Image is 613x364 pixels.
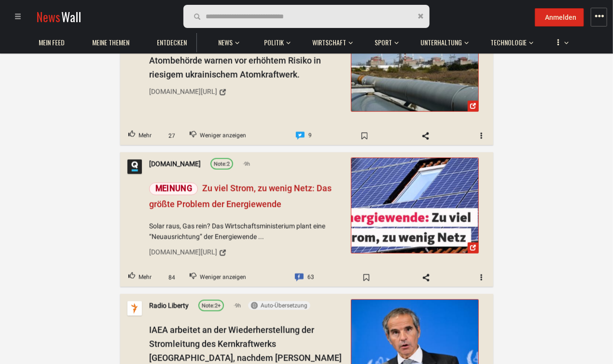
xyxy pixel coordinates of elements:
[420,38,462,47] span: Unterhaltung
[202,302,221,310] div: 2+
[350,128,378,144] span: Bookmark
[149,183,198,195] span: Meinung
[416,33,467,52] a: Unterhaltung
[350,158,478,254] a: Zu viel Strom, zu wenig Netz: Das größte Problem der Energiewende
[202,303,215,309] span: Note:
[350,16,478,112] a: Selenskyj und der Leiter der UN-Atombehörde warnen vor erhöhtem Risiko in ...
[265,38,284,47] span: Politik
[307,33,351,52] a: Wirtschaft
[163,273,180,282] span: 84
[163,131,180,140] span: 27
[243,160,250,168] span: 9h
[286,269,322,287] a: Comment
[149,247,217,257] div: [DOMAIN_NAME][URL]
[200,271,246,284] span: Weniger anzeigen
[416,29,469,52] button: Unterhaltung
[287,127,320,145] a: Comment
[198,300,224,311] a: Note:2+
[234,301,241,310] span: 9h
[352,270,380,285] span: Bookmark
[260,33,289,52] a: Politik
[214,33,238,52] a: News
[149,159,201,169] a: [DOMAIN_NAME]
[260,29,291,52] button: Politik
[486,33,531,52] a: Technologie
[490,38,527,47] span: Technologie
[312,38,346,47] span: Wirtschaft
[39,38,65,47] span: Mein Feed
[307,29,353,52] button: Wirtschaft
[120,127,160,145] button: Upvote
[181,127,254,145] button: Downvote
[149,300,189,311] a: Radio Liberty
[214,161,227,167] span: Note:
[149,183,332,209] span: Zu viel Strom, zu wenig Netz: Das größte Problem der Energiewende
[248,301,310,310] button: Auto-Übersetzung
[370,33,397,52] a: Sport
[92,38,129,47] span: Meine Themen
[375,38,392,47] span: Sport
[308,130,311,142] span: 9
[61,8,81,26] span: Wall
[139,271,152,284] span: Mehr
[139,130,152,142] span: Mehr
[214,29,243,52] button: News
[486,29,533,52] button: Technologie
[149,84,344,100] a: [DOMAIN_NAME][URL]
[149,220,344,242] span: Solar raus, Gas rein? Das Wirtschaftsministerium plant eine “Neuausrichtung” der Energiewende ...
[351,16,478,111] img: Selenskyj und der Leiter der UN-Atombehörde warnen vor erhöhtem Risiko in ...
[412,270,440,285] span: Share
[127,160,142,174] img: Profilbild von quarks.de
[120,269,160,287] button: Upvote
[200,130,246,142] span: Weniger anzeigen
[411,128,439,144] span: Share
[149,86,217,97] div: [DOMAIN_NAME][URL]
[36,8,60,26] span: News
[149,244,344,261] a: [DOMAIN_NAME][URL]
[149,41,321,80] span: [PERSON_NAME] und der Leiter der UN-Atombehörde warnen vor erhöhtem Risiko in riesigem ukrainisch...
[219,38,233,47] span: News
[535,8,584,27] button: Anmelden
[127,301,142,316] img: Profilbild von Radio Liberty
[351,158,478,253] img: Zu viel Strom, zu wenig Netz: Das größte Problem der Energiewende
[370,29,399,52] button: Sport
[210,158,233,170] a: Note:2
[307,271,314,284] span: 63
[181,269,254,287] button: Downvote
[157,38,187,47] span: Entdecken
[214,160,230,169] div: 2
[545,13,576,21] span: Anmelden
[36,8,81,26] a: NewsWall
